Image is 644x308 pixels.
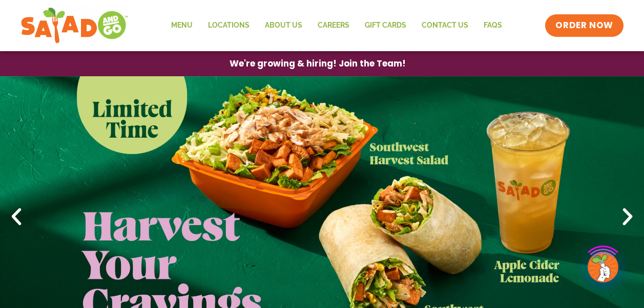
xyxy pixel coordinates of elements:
[163,14,200,37] a: Menu
[200,14,257,37] a: Locations
[476,14,510,37] a: FAQs
[214,52,421,76] a: We're growing & hiring! Join the Team!
[616,206,639,228] div: Next slide
[20,5,129,46] img: new-SAG-logo-768×292
[5,206,28,228] div: Previous slide
[545,14,623,37] a: ORDER NOW
[310,14,357,37] a: Careers
[230,59,406,68] span: We're growing & hiring! Join the Team!
[163,14,510,37] nav: Menu
[555,19,613,32] span: ORDER NOW
[357,14,414,37] a: GIFT CARDS
[414,14,476,37] a: Contact Us
[257,14,310,37] a: About Us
